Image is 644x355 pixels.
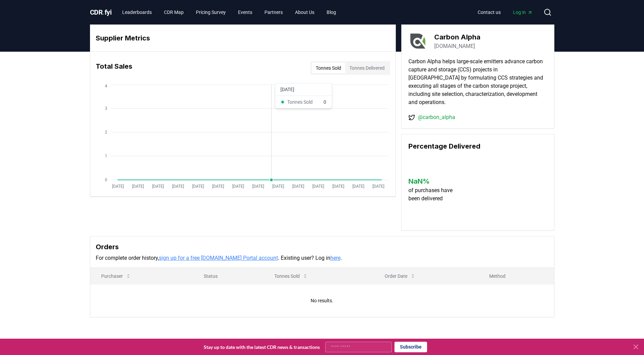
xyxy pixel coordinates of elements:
[312,63,345,73] button: Tonnes Sold
[232,184,244,189] tspan: [DATE]
[117,6,157,18] a: Leaderboards
[345,63,389,73] button: Tonnes Delivered
[198,273,258,280] p: Status
[96,61,132,75] h3: Total Sales
[484,273,549,280] p: Method
[252,184,264,189] tspan: [DATE]
[321,6,342,18] a: Blog
[96,33,390,43] h3: Supplier Metrics
[233,6,258,18] a: Events
[332,184,344,189] tspan: [DATE]
[90,7,112,17] a: CDR.fyi
[408,57,547,106] p: Carbon Alpha helps large-scale emitters advance carbon capture and storage (CCS) projects in [GEO...
[105,130,107,135] tspan: 2
[292,184,304,189] tspan: [DATE]
[90,8,112,16] span: CDR fyi
[408,141,547,151] h3: Percentage Delivered
[379,269,421,283] button: Order Date
[212,184,224,189] tspan: [DATE]
[272,184,284,189] tspan: [DATE]
[152,184,164,189] tspan: [DATE]
[330,255,341,261] a: here
[105,106,107,111] tspan: 3
[372,184,384,189] tspan: [DATE]
[472,6,506,18] a: Contact us
[269,269,313,283] button: Tonnes Sold
[434,42,475,50] a: [DOMAIN_NAME]
[96,242,549,252] h3: Orders
[132,184,144,189] tspan: [DATE]
[172,184,184,189] tspan: [DATE]
[513,9,533,16] span: Log in
[259,6,288,18] a: Partners
[90,284,554,317] td: No results.
[112,184,124,189] tspan: [DATE]
[352,184,364,189] tspan: [DATE]
[105,177,107,182] tspan: 0
[508,6,538,18] a: Log in
[290,6,320,18] a: About Us
[408,186,459,203] p: of purchases have been delivered
[105,84,107,88] tspan: 4
[105,154,107,158] tspan: 1
[418,113,455,121] a: @carbon_alpha
[408,176,459,186] h3: NaN %
[408,32,427,51] img: Carbon Alpha-logo
[434,32,480,42] h3: Carbon Alpha
[117,6,342,18] nav: Main
[96,269,136,283] button: Purchaser
[190,6,231,18] a: Pricing Survey
[312,184,324,189] tspan: [DATE]
[96,254,549,262] p: For complete order history, . Existing user? Log in .
[192,184,204,189] tspan: [DATE]
[472,6,538,18] nav: Main
[159,255,278,261] a: sign up for a free [DOMAIN_NAME] Portal account
[159,6,189,18] a: CDR Map
[103,8,105,16] span: .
